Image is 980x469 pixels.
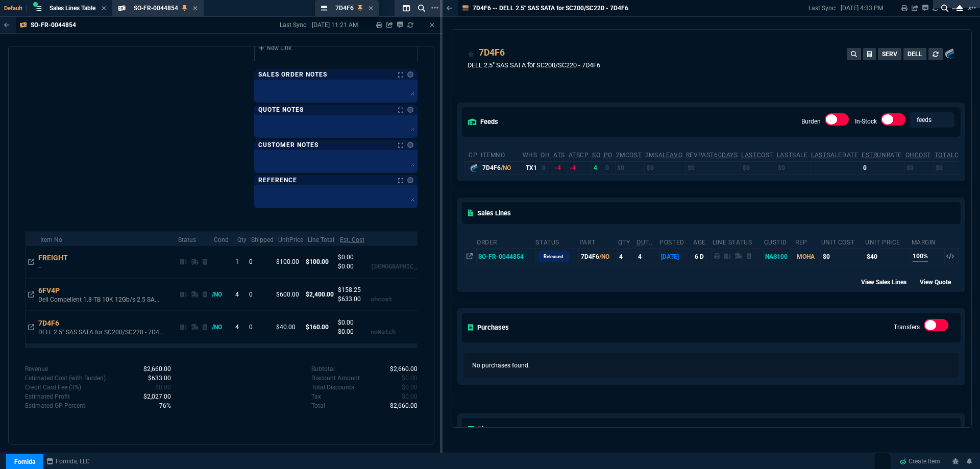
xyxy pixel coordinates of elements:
span: 0 [402,384,418,391]
th: age [693,234,712,249]
th: cp [468,147,480,162]
span: Sales Lines Table [50,5,95,12]
p: 7D4F6 -- DELL 2.5" SAS SATA for SC200/SC220 - 7D4F6 [473,4,628,12]
abbr: The last purchase cost from PO Order [741,152,773,159]
td: $0 [934,161,974,174]
td: SO-FR-0044854 [476,249,535,264]
div: In-Stock [881,113,905,130]
p: [DATE] 4:33 PM [841,4,883,12]
div: 7D4F6 [479,46,505,59]
p: undefined [311,383,354,392]
td: 0 [540,161,553,174]
div: 6FV4P [38,285,69,295]
td: 4 [592,161,603,174]
th: Item No [36,231,174,246]
nx-icon: Open In Opposite Panel [467,253,473,260]
td: -4 [553,161,568,174]
div: 7D4F6 [482,163,521,172]
p: $0.00 [338,318,371,327]
abbr: Total Cost of Units on Hand [935,152,971,159]
p: Dell Compellent 1.8-TB 10K 12Gb/s 2.5 SA... [38,295,164,304]
p: undefined [311,392,321,401]
a: Hide Workbench [430,21,434,29]
th: Unit Price [865,234,911,249]
nx-icon: Back to Table [4,21,10,29]
td: 0 [247,246,274,278]
label: Burden [801,118,821,125]
th: ItemNo [480,147,522,162]
p: undefined [25,364,48,374]
span: /NO [599,253,609,260]
p: undefined [311,401,325,410]
span: 100% [913,252,928,262]
nx-icon: Open New Tab [969,3,976,13]
td: 4 [233,311,247,343]
nx-icon: Search [937,2,952,14]
p: Released [544,253,563,261]
p: spec.value [145,383,171,392]
div: 7D4F6 [38,318,69,328]
span: 0 [402,393,418,400]
span: 0 [155,384,171,391]
abbr: Total sales within a 30 day window based on last time there was inventory [862,152,902,159]
p: undefined [311,364,335,374]
td: $0 [776,161,811,174]
div: View Quote [920,277,960,287]
label: In-Stock [855,118,877,125]
abbr: Total revenue past 60 days [686,152,738,159]
tr: -- [26,246,713,278]
td: $0 [905,161,934,174]
p: ohcost [371,294,392,304]
abbr: Avg Sale from SO invoices for 2 months [645,152,682,159]
p: $0.00 [338,327,371,336]
p: No purchases found. [472,361,950,370]
abbr: Total units in inventory. [541,152,550,159]
td: 6 D [693,249,712,264]
div: Transfers [924,319,948,335]
p: spec.value [138,374,171,383]
th: QTY [618,234,636,249]
th: CustId [764,234,795,249]
p: $40.00 [276,323,302,332]
div: /NO [212,290,232,299]
td: 0 [603,161,616,174]
th: Shipped [247,231,274,246]
p: -- [38,263,164,271]
p: $633.00 [338,294,371,304]
nx-icon: Close Workbench [952,2,967,14]
button: SERV [878,48,901,60]
p: [DATE] 11:21 AM [312,21,358,29]
p: spec.value [393,392,418,401]
th: Order [476,234,535,249]
td: 0 [861,161,905,174]
button: DELL [903,48,926,60]
div: $0 [823,252,863,261]
th: Status [535,234,578,249]
div: Add to Watchlist [468,46,475,60]
p: $0.00 [338,262,371,271]
td: 7D4F6 [579,249,618,264]
th: Qty [233,231,247,246]
p: Customer Notes [258,141,318,149]
p: $100.00 [276,257,302,266]
abbr: Avg Cost of Inventory on-hand [905,152,932,159]
span: Default [4,5,27,12]
label: Transfers [894,324,920,331]
p: Quote Notes [258,106,304,114]
td: 4 [233,278,247,311]
p: spec.value [381,401,418,410]
p: $158.25 [338,285,371,294]
span: /NO [501,164,511,171]
span: 2660 [390,402,418,409]
h5: feeds [468,117,498,127]
p: undefined [25,401,85,410]
p: spec.value [134,364,171,374]
th: Status [174,231,210,246]
nx-icon: Open In Opposite Panel [28,258,34,265]
p: spec.value [393,374,418,383]
span: 2660 [390,365,418,373]
span: Cost with burden [148,375,171,382]
p: DELL 2.5" SAS SATA for SC200/SC220 - 7D4... [38,328,164,336]
td: TX1 [522,161,540,174]
th: Margin [911,234,945,249]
